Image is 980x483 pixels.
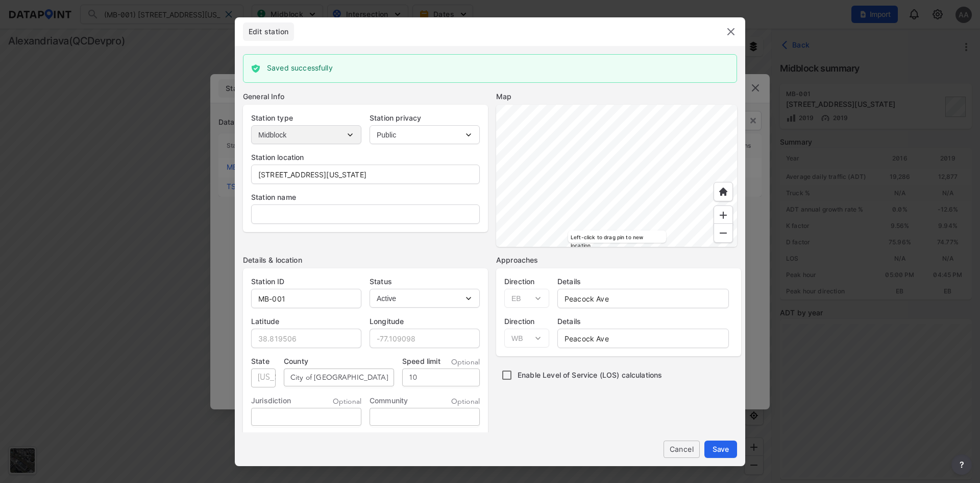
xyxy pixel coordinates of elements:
div: Approaches [496,255,737,265]
label: Community [370,396,408,406]
label: Station location [251,152,480,163]
label: Station name [251,192,480,202]
label: State [251,356,276,366]
label: Details [557,316,729,327]
button: more [951,454,972,475]
button: Save [704,441,737,458]
span: Optional [333,397,361,407]
img: close.efbf2170.svg [725,26,737,38]
label: Status [370,277,480,287]
span: Edit station [243,27,294,37]
label: Direction [504,316,549,327]
label: Speed limit [402,356,440,366]
label: Latitude [251,316,361,327]
div: General Info [243,91,488,102]
label: Longitude [370,316,480,327]
label: Station type [251,113,361,123]
img: saved_successfully.cf34508e.svg [252,64,260,73]
label: County [284,356,394,366]
label: Details [557,277,729,287]
div: full width tabs example [243,22,298,41]
span: Optional [451,357,480,367]
span: Cancel [672,444,692,454]
button: Cancel [664,441,700,458]
span: Save [713,444,729,454]
label: Saved successfully [267,63,333,72]
span: Optional [451,397,480,407]
div: Details & location [243,255,488,265]
span: ? [958,458,966,471]
label: Station privacy [370,113,480,123]
label: Station ID [251,277,361,287]
div: Map [496,91,737,102]
div: Enable Level of Service (LOS) calculations [496,364,741,386]
label: Jurisdiction [251,396,291,406]
label: Direction [504,277,549,287]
